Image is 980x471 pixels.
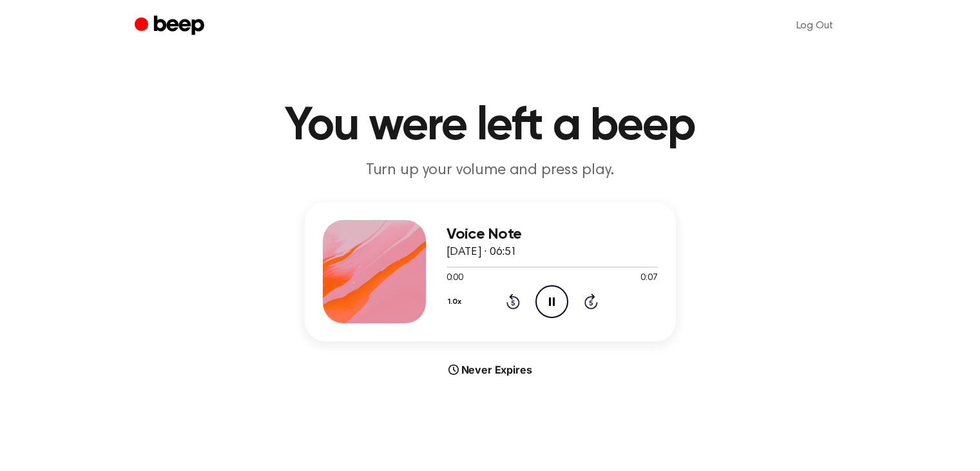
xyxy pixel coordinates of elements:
p: Turn up your volume and press play. [243,160,738,181]
h1: You were left a beep [160,103,820,150]
span: 0:00 [447,272,463,285]
span: 0:07 [640,272,657,285]
div: Never Expires [305,362,676,377]
a: Log Out [783,10,846,41]
h3: Voice Note [447,226,658,243]
a: Beep [135,14,207,39]
button: 1.0x [447,291,466,313]
span: [DATE] · 06:51 [447,246,517,258]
